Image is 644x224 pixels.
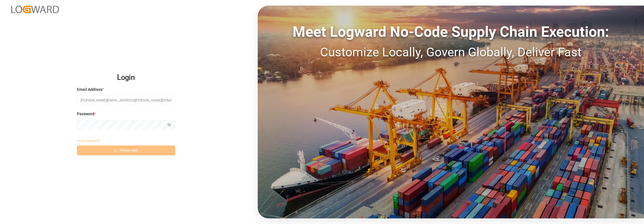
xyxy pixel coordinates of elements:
[77,69,175,87] h2: Login
[77,111,94,117] span: Password
[11,6,59,13] img: Logward_new_orange.png
[258,21,644,43] div: Meet Logward No-Code Supply Chain Execution:
[258,43,644,61] div: Customize Locally, Govern Globally, Deliver Fast
[77,95,175,105] input: Enter your email
[77,87,102,93] span: Email Address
